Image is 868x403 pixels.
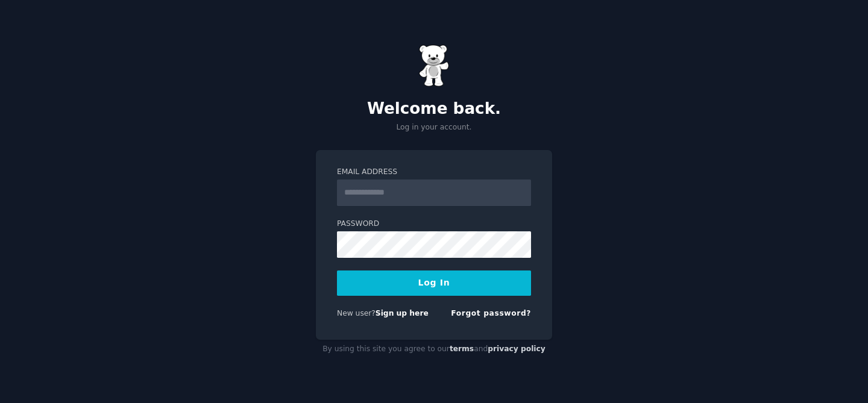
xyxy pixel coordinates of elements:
[450,345,474,353] a: terms
[337,219,531,230] label: Password
[337,167,531,178] label: Email Address
[337,309,376,317] span: New user?
[316,99,552,119] h2: Welcome back.
[316,340,552,359] div: By using this site you agree to our and
[316,122,552,133] p: Log in your account.
[488,345,546,353] a: privacy policy
[376,309,429,317] a: Sign up here
[419,45,449,87] img: Gummy Bear
[337,270,531,296] button: Log In
[451,309,531,317] a: Forgot password?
